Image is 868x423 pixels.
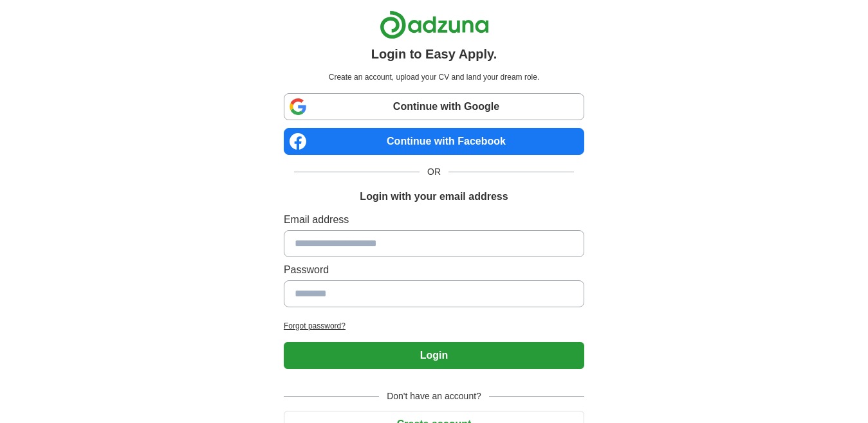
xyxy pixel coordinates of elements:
[284,320,584,332] a: Forgot password?
[284,93,584,120] a: Continue with Google
[380,10,489,39] img: Adzuna logo
[360,189,508,204] h1: Login with your email address
[286,71,582,83] p: Create an account, upload your CV and land your dream role.
[420,165,448,179] span: OR
[284,342,584,369] button: Login
[379,390,489,403] span: Don't have an account?
[371,44,497,64] h1: Login to Easy Apply.
[284,128,584,155] a: Continue with Facebook
[284,262,584,278] label: Password
[284,212,584,228] label: Email address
